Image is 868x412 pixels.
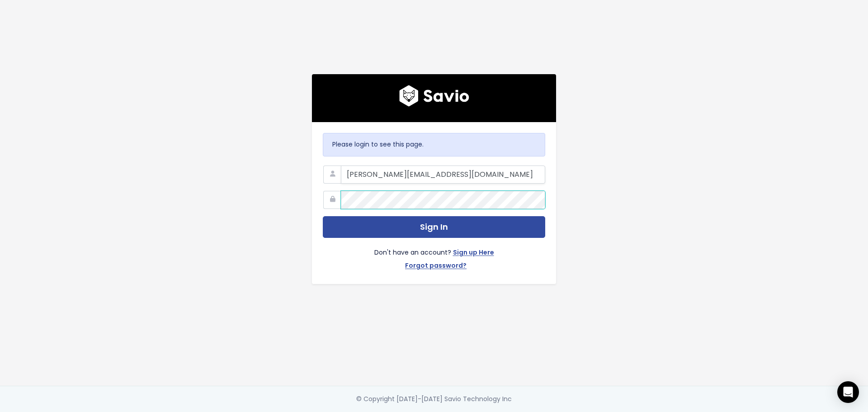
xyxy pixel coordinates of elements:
[453,247,494,260] a: Sign up Here
[399,85,469,107] img: logo600x187.a314fd40982d.png
[356,393,512,405] div: © Copyright [DATE]-[DATE] Savio Technology Inc
[837,381,859,403] div: Open Intercom Messenger
[332,139,536,150] p: Please login to see this page.
[323,216,545,238] button: Sign In
[341,166,545,184] input: Your Work Email Address
[405,260,467,273] a: Forgot password?
[323,238,545,273] div: Don't have an account?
